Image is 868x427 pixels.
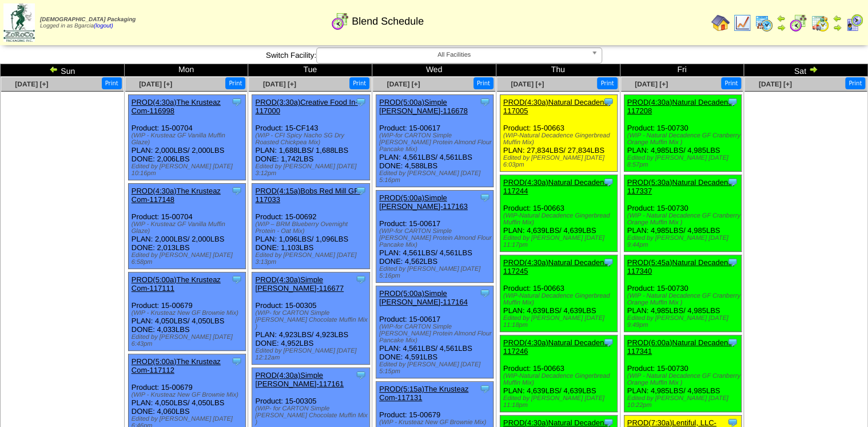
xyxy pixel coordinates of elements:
[624,175,741,252] div: Product: 15-00730 PLAN: 4,985LBS / 4,985LBS
[255,347,369,361] div: Edited by [PERSON_NAME] [DATE] 12:12am
[624,255,741,332] div: Product: 15-00730 PLAN: 4,985LBS / 4,985LBS
[331,12,349,30] img: calendarblend.gif
[139,80,172,88] a: [DATE] [+]
[263,80,296,88] a: [DATE] [+]
[479,192,491,203] img: Tooltip
[845,14,863,32] img: calendarcustomer.gif
[755,14,773,32] img: calendarprod.gif
[379,323,493,344] div: (WIP-for CARTON Simple [PERSON_NAME] Protein Almond Flour Pancake Mix)
[124,64,248,77] td: Mon
[503,132,617,146] div: (WIP-Natural Decadence Gingerbread Muffin Mix)
[627,338,734,355] a: PROD(6:00a)Natural Decadenc-117341
[777,14,786,23] img: arrowleft.gif
[479,383,491,394] img: Tooltip
[511,80,544,88] a: [DATE] [+]
[128,95,245,180] div: Product: 15-00704 PLAN: 2,000LBS / 2,000LBS DONE: 2,006LBS
[809,65,818,74] img: arrowright.gif
[624,95,741,172] div: Product: 15-00730 PLAN: 4,985LBS / 4,985LBS
[711,14,730,32] img: home.gif
[627,235,741,248] div: Edited by [PERSON_NAME] [DATE] 9:44pm
[503,373,617,386] div: (WIP-Natural Decadence Gingerbread Muffin Mix)
[379,193,468,211] a: PROD(5:00a)Simple [PERSON_NAME]-117163
[620,64,744,77] td: Fri
[811,14,829,32] img: calendarinout.gif
[321,48,587,62] span: All Facilities
[727,337,738,348] img: Tooltip
[128,272,245,351] div: Product: 15-00679 PLAN: 4,050LBS / 4,050LBS DONE: 4,033LBS
[255,163,369,177] div: Edited by [PERSON_NAME] [DATE] 3:12pm
[500,175,617,252] div: Product: 15-00663 PLAN: 4,639LBS / 4,639LBS
[603,96,614,108] img: Tooltip
[627,373,741,386] div: (WIP - Natural Decadence GF Cranberry Orange Muffin Mix )
[603,176,614,188] img: Tooltip
[627,212,741,226] div: (WIP - Natural Decadence GF Cranberry Orange Muffin Mix )
[355,369,367,381] img: Tooltip
[627,98,734,115] a: PROD(4:30a)Natural Decadenc-117208
[40,17,136,23] span: [DEMOGRAPHIC_DATA] Packaging
[503,98,610,115] a: PROD(4:30a)Natural Decadenc-117005
[597,77,617,89] button: Print
[255,98,357,115] a: PROD(3:30a)Creative Food In-117000
[833,23,842,32] img: arrowright.gif
[231,96,242,108] img: Tooltip
[721,77,741,89] button: Print
[132,98,221,115] a: PROD(4:30a)The Krusteaz Com-116998
[255,221,369,235] div: (WIP – BRM Blueberry Overnight Protein - Oat Mix)
[627,155,741,168] div: Edited by [PERSON_NAME] [DATE] 8:57pm
[102,77,122,89] button: Print
[503,212,617,226] div: (WIP-Natural Decadence Gingerbread Muffin Mix)
[496,64,620,77] td: Thu
[627,132,741,146] div: (WIP - Natural Decadence GF Cranberry Orange Muffin Mix )
[727,176,738,188] img: Tooltip
[355,96,367,108] img: Tooltip
[379,385,468,402] a: PROD(5:15a)The Krusteaz Com-117131
[387,80,420,88] a: [DATE] [+]
[833,14,842,23] img: arrowleft.gif
[94,23,113,29] a: (logout)
[627,315,741,329] div: Edited by [PERSON_NAME] [DATE] 9:49pm
[376,95,493,187] div: Product: 15-00617 PLAN: 4,561LBS / 4,561LBS DONE: 4,588LBS
[733,14,751,32] img: line_graph.gif
[479,96,491,108] img: Tooltip
[379,98,468,115] a: PROD(5:00a)Simple [PERSON_NAME]-116678
[744,64,868,77] td: Sat
[603,256,614,268] img: Tooltip
[255,132,369,146] div: (WIP - CFI Spicy Nacho SG Dry Roasted Chickpea Mix)
[252,184,369,269] div: Product: 15-00692 PLAN: 1,096LBS / 1,096LBS DONE: 1,103LBS
[352,15,424,27] span: Blend Schedule
[503,395,617,409] div: Edited by [PERSON_NAME] [DATE] 11:18pm
[132,392,245,398] div: (WIP - Krusteaz New GF Brownie Mix)
[503,155,617,168] div: Edited by [PERSON_NAME] [DATE] 6:03pm
[845,77,865,89] button: Print
[231,185,242,196] img: Tooltip
[255,275,344,292] a: PROD(4:30a)Simple [PERSON_NAME]-116677
[727,96,738,108] img: Tooltip
[255,371,344,388] a: PROD(4:30a)Simple [PERSON_NAME]-117161
[500,255,617,332] div: Product: 15-00663 PLAN: 4,639LBS / 4,639LBS
[789,14,807,32] img: calendarblend.gif
[3,3,35,42] img: zoroco-logo-small.webp
[727,256,738,268] img: Tooltip
[759,80,792,88] a: [DATE] [+]
[376,286,493,378] div: Product: 15-00617 PLAN: 4,561LBS / 4,561LBS DONE: 4,591LBS
[255,310,369,330] div: (WIP- for CARTON Simple [PERSON_NAME] Chocolate Muffin Mix )
[379,170,493,184] div: Edited by [PERSON_NAME] [DATE] 5:16pm
[15,80,48,88] a: [DATE] [+]
[132,252,245,266] div: Edited by [PERSON_NAME] [DATE] 6:58pm
[355,274,367,285] img: Tooltip
[255,405,369,426] div: (WIP- for CARTON Simple [PERSON_NAME] Chocolate Muffin Mix )
[255,252,369,266] div: Edited by [PERSON_NAME] [DATE] 3:13pm
[627,178,734,195] a: PROD(5:30a)Natural Decadenc-117337
[132,132,245,146] div: (WIP - Krusteaz GF Vanilla Muffin Glaze)
[132,187,221,204] a: PROD(4:30a)The Krusteaz Com-117148
[49,65,58,74] img: arrowleft.gif
[479,287,491,299] img: Tooltip
[128,184,245,269] div: Product: 15-00704 PLAN: 2,000LBS / 2,000LBS DONE: 2,013LBS
[379,132,493,153] div: (WIP-for CARTON Simple [PERSON_NAME] Protein Almond Flour Pancake Mix)
[503,235,617,248] div: Edited by [PERSON_NAME] [DATE] 11:17pm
